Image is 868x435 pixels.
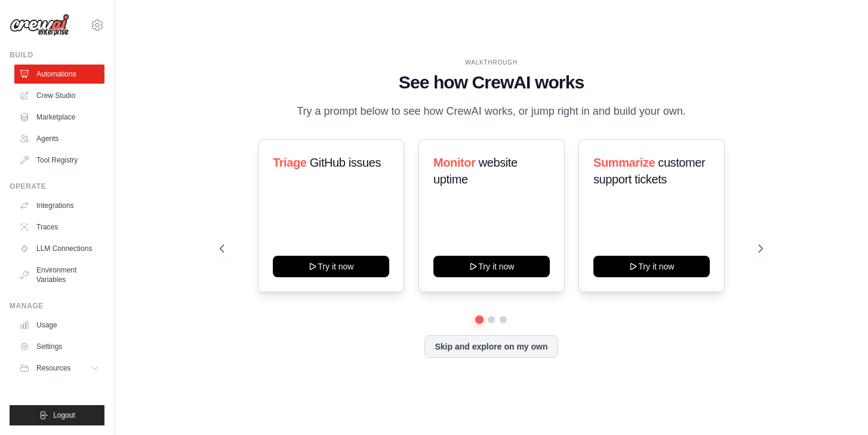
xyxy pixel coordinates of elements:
a: Usage [14,315,104,335]
a: LLM Connections [14,239,104,258]
a: Marketplace [14,108,104,127]
a: Traces [14,217,104,237]
span: Monitor [433,156,476,169]
span: website uptime [433,156,518,186]
button: Resources [14,359,104,378]
span: GitHub issues [310,156,381,169]
a: Integrations [14,196,104,215]
img: Logo [10,14,69,36]
span: Resources [36,363,70,373]
button: Skip and explore on my own [424,335,558,358]
div: Operate [10,182,104,191]
a: Automations [14,65,104,84]
a: Agents [14,129,104,148]
p: Try a prompt below to see how CrewAI works, or jump right in and build your own. [291,103,692,120]
span: Logout [53,411,75,420]
button: Try it now [273,256,389,277]
div: WALKTHROUGH [220,58,763,67]
span: Summarize [593,156,655,169]
a: Environment Variables [14,261,104,289]
span: Triage [273,156,307,169]
button: Logout [10,405,104,425]
div: Manage [10,301,104,311]
button: Try it now [593,256,710,277]
a: Settings [14,337,104,356]
div: Build [10,50,104,60]
h1: See how CrewAI works [220,72,763,93]
a: Crew Studio [14,86,104,105]
a: Tool Registry [14,151,104,170]
button: Try it now [433,256,550,277]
